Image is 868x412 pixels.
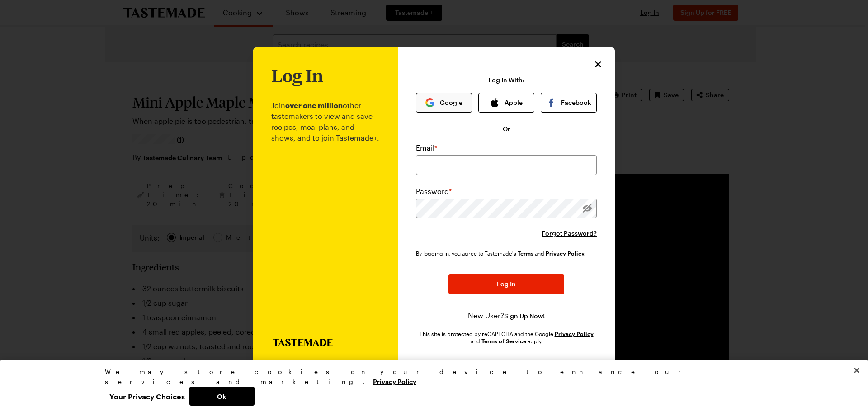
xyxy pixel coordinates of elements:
span: New User? [468,311,504,320]
a: Google Terms of Service [481,337,526,345]
button: Log In [448,274,564,294]
h1: Log In [271,66,323,85]
button: Close [847,360,867,380]
button: Facebook [541,93,597,113]
button: Close [592,58,604,70]
button: Ok [189,387,255,406]
a: Tastemade Privacy Policy [546,249,586,257]
a: Tastemade Terms of Service [518,249,533,257]
div: This site is protected by reCAPTCHA and the Google and apply. [416,330,597,345]
label: Email [416,142,437,153]
span: Or [503,124,510,133]
a: More information about your privacy, opens in a new tab [373,377,416,385]
a: Google Privacy Policy [555,330,594,337]
label: Password [416,186,452,197]
button: Apple [478,93,534,113]
p: Join other tastemakers to view and save recipes, meal plans, and shows, and to join Tastemade+. [271,85,380,339]
button: Forgot Password? [542,229,597,238]
b: over one million [285,101,343,109]
button: Google [416,93,472,113]
span: Log In [497,279,516,289]
p: Log In With: [488,76,524,84]
button: Sign Up Now! [504,312,545,321]
button: Your Privacy Choices [105,387,189,406]
div: Privacy [105,367,756,406]
div: By logging in, you agree to Tastemade's and [416,249,590,258]
div: We may store cookies on your device to enhance our services and marketing. [105,367,756,387]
